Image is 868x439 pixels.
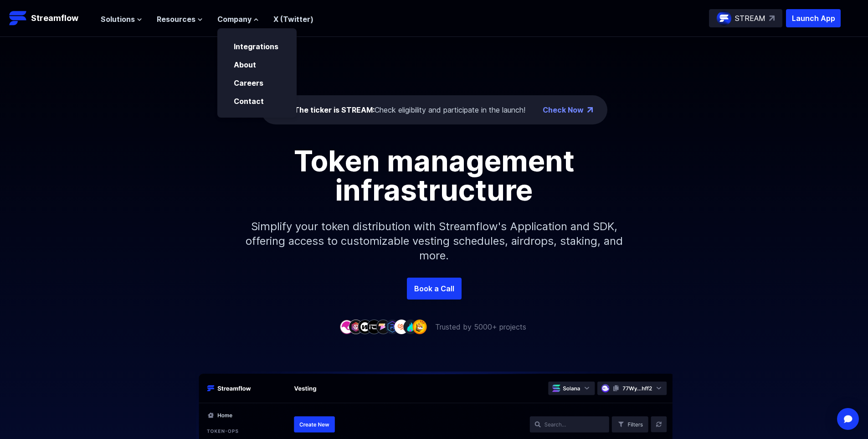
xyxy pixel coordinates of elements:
span: Solutions [101,14,135,25]
a: Contact [234,97,264,106]
img: company-5 [376,320,390,334]
span: The ticker is STREAM: [294,105,375,114]
img: streamflow-logo-circle.png [717,11,731,26]
img: company-7 [394,320,409,334]
a: Check Now [543,104,584,115]
img: company-6 [385,320,400,334]
button: Solutions [101,14,142,25]
img: top-right-arrow.png [587,107,593,113]
span: Company [217,14,252,25]
span: Resources [157,14,195,25]
div: Open Intercom Messenger [837,408,859,430]
a: About [234,60,256,69]
a: Streamflow [9,9,92,27]
a: Book a Call [407,278,462,300]
a: X (Twitter) [273,15,313,24]
img: company-9 [412,320,427,334]
img: company-4 [367,320,381,334]
img: company-2 [349,320,363,334]
a: Careers [234,78,263,88]
img: company-8 [403,320,418,334]
a: Integrations [234,42,278,51]
img: top-right-arrow.svg [769,15,775,21]
button: Launch App [786,9,841,27]
button: Resources [157,14,203,25]
button: Company [217,14,259,25]
p: Trusted by 5000+ projects [435,321,526,332]
img: company-1 [339,320,354,334]
img: Streamflow Logo [9,9,27,27]
a: STREAM [709,9,782,27]
div: Check eligibility and participate in the launch! [294,104,525,115]
img: company-3 [358,320,372,334]
p: Streamflow [31,12,78,25]
h1: Token management infrastructure [229,146,639,205]
p: STREAM [735,13,765,24]
p: Simplify your token distribution with Streamflow's Application and SDK, offering access to custom... [238,205,630,278]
